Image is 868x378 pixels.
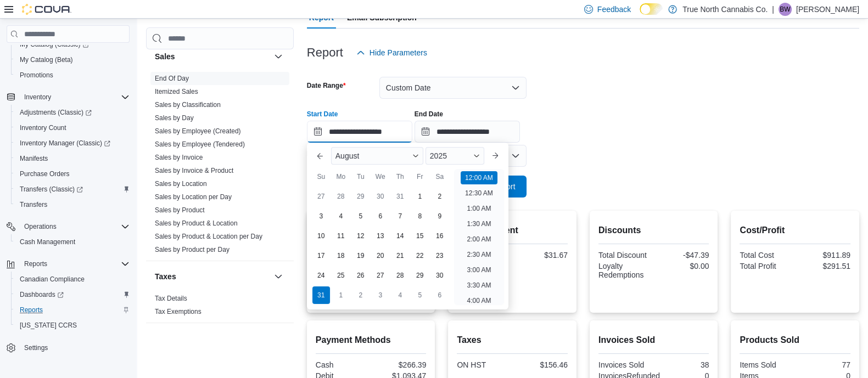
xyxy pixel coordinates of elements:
button: Reports [2,256,134,272]
span: My Catalog (Beta) [20,55,73,64]
h2: Products Sold [740,334,850,347]
span: Dashboards [15,288,130,301]
button: Operations [20,220,61,233]
div: day-6 [431,286,449,304]
li: 12:00 AM [461,171,497,184]
div: Tu [352,168,369,185]
a: Canadian Compliance [15,273,89,286]
button: Custom Date [379,77,527,99]
h2: Cost/Profit [740,224,850,237]
a: Reports [15,303,47,317]
a: Transfers (Classic) [15,183,87,196]
span: Sales by Invoice & Product [155,166,233,175]
div: -$47.39 [656,251,709,259]
div: day-4 [332,207,350,225]
span: 2025 [430,151,447,160]
label: End Date [415,110,443,119]
span: Promotions [20,71,53,80]
div: Sales [146,72,294,261]
span: End Of Day [155,74,189,83]
span: Washington CCRS [15,319,130,332]
div: day-30 [431,267,449,284]
span: Sales by Employee (Tendered) [155,140,245,149]
div: $266.39 [373,360,427,369]
a: Adjustments (Classic) [15,106,96,119]
span: Sales by Product & Location [155,219,238,228]
div: day-16 [431,227,449,245]
span: Settings [20,341,130,354]
div: Button. Open the year selector. 2025 is currently selected. [425,147,484,165]
span: Sales by Invoice [155,153,203,162]
span: Itemized Sales [155,87,198,96]
span: Purchase Orders [20,170,70,178]
div: Total Cost [740,251,793,259]
a: Sales by Employee (Tendered) [155,140,245,148]
label: Start Date [307,110,338,119]
input: Press the down key to enter a popover containing a calendar. Press the escape key to close the po... [307,121,412,143]
span: Feedback [597,4,631,15]
a: Sales by Invoice [155,154,203,161]
img: Cova [22,4,71,15]
span: Dashboards [20,290,64,299]
span: Adjustments (Classic) [20,108,92,117]
button: Sales [272,50,285,63]
a: Tax Details [155,295,187,302]
div: day-28 [332,188,350,205]
span: Operations [24,222,57,231]
div: day-29 [411,267,429,284]
div: day-20 [372,247,389,264]
div: day-18 [332,247,350,264]
span: Inventory Manager (Classic) [15,137,130,150]
a: Tax Exemptions [155,308,201,315]
div: Cash [316,360,369,369]
span: Inventory Count [15,121,130,134]
a: Sales by Employee (Created) [155,127,241,135]
div: Mo [332,168,350,185]
li: 4:00 AM [462,294,495,307]
div: day-3 [312,207,330,225]
button: Canadian Compliance [11,272,134,287]
div: $911.89 [797,251,850,259]
h3: Report [307,46,343,59]
a: Adjustments (Classic) [11,105,134,120]
li: 3:30 AM [462,279,495,292]
input: Press the down key to open a popover containing a calendar. [415,121,520,143]
a: [US_STATE] CCRS [15,319,81,332]
span: Reports [24,259,47,268]
div: August, 2025 [311,187,450,305]
li: 1:00 AM [462,202,495,215]
a: Sales by Product & Location per Day [155,233,262,240]
span: My Catalog (Beta) [15,53,130,66]
div: ON HST [457,360,510,369]
span: Reports [15,303,130,317]
button: Inventory Count [11,120,134,136]
p: True North Cannabis Co. [682,3,768,16]
span: Cash Management [15,235,130,249]
button: Promotions [11,67,134,83]
div: day-26 [352,267,369,284]
a: Sales by Location per Day [155,193,232,201]
input: Dark Mode [640,3,663,15]
span: Sales by Location [155,179,207,188]
button: Taxes [272,270,285,283]
h2: Discounts [598,224,709,237]
button: Reports [11,302,134,318]
h3: Taxes [155,271,176,282]
button: Reports [20,257,52,270]
span: [US_STATE] CCRS [20,321,77,330]
button: Inventory [20,91,55,104]
button: Operations [2,219,134,234]
div: day-27 [312,188,330,205]
a: Inventory Manager (Classic) [11,136,134,151]
span: Adjustments (Classic) [15,106,130,119]
a: Transfers [15,198,52,211]
div: day-2 [352,286,369,304]
div: Blaze Willett [779,3,792,16]
div: day-2 [431,188,449,205]
h2: Taxes [457,334,568,347]
div: day-1 [332,286,350,304]
button: Next month [486,147,504,165]
span: Reports [20,257,130,270]
span: Cash Management [20,238,75,246]
span: Sales by Product & Location per Day [155,232,262,241]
